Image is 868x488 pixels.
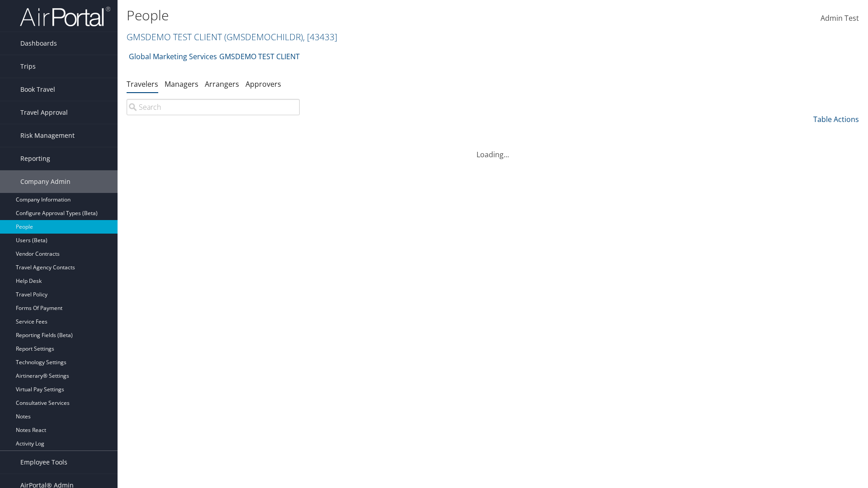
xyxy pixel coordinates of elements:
span: Travel Approval [20,101,68,124]
span: Trips [20,55,36,78]
a: Travelers [127,79,158,89]
span: Dashboards [20,32,57,55]
span: Risk Management [20,124,75,147]
a: Arrangers [205,79,239,89]
span: , [ 43433 ] [303,31,337,43]
span: Reporting [20,147,50,170]
span: ( GMSDEMOCHILDR ) [224,31,303,43]
a: GMSDEMO TEST CLIENT [127,31,337,43]
span: Book Travel [20,78,55,101]
div: Loading... [127,138,859,160]
span: Employee Tools [20,451,67,474]
span: Admin Test [821,13,859,23]
img: airportal-logo.png [20,6,110,27]
a: Global Marketing Services [129,47,217,66]
a: GMSDEMO TEST CLIENT [219,47,300,66]
span: Company Admin [20,170,71,193]
a: Approvers [245,79,281,89]
h1: People [127,6,615,25]
input: Search [127,99,300,115]
a: Table Actions [813,114,859,124]
a: Admin Test [821,5,859,33]
a: Managers [165,79,198,89]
